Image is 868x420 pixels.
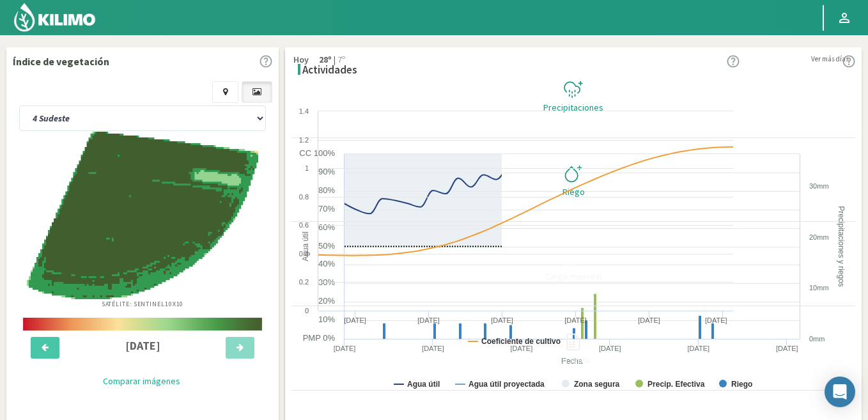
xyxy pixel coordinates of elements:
[13,54,109,69] p: Índice de vegetación
[81,339,205,352] h4: [DATE]
[299,107,309,115] text: 1.4
[302,64,357,76] h4: Actividades
[295,103,851,112] div: Precipitaciones
[825,377,855,407] div: Open Intercom Messenger
[23,318,262,331] img: scale
[299,221,309,229] text: 0.6
[491,316,513,324] text: [DATE]
[165,300,184,308] span: 10X10
[417,316,440,324] text: [DATE]
[295,355,851,364] div: BH Tabla
[299,250,309,258] text: 0.4
[305,307,309,315] text: 0
[90,368,196,394] button: Comparar imágenes
[299,278,309,286] text: 0.2
[705,316,727,324] text: [DATE]
[291,54,855,138] button: Precipitaciones
[638,316,660,324] text: [DATE]
[344,316,366,324] text: [DATE]
[299,136,309,144] text: 1.2
[102,299,184,309] p: Satélite: Sentinel
[481,337,561,346] text: Coeficiente de cultivo
[305,164,309,172] text: 1
[13,2,97,33] img: Kilimo
[299,193,309,201] text: 0.8
[564,316,587,324] text: [DATE]
[27,132,258,299] img: 36801312-83c9-40a5-8a99-75454b207d9d_-_sentinel_-_2025-09-03.png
